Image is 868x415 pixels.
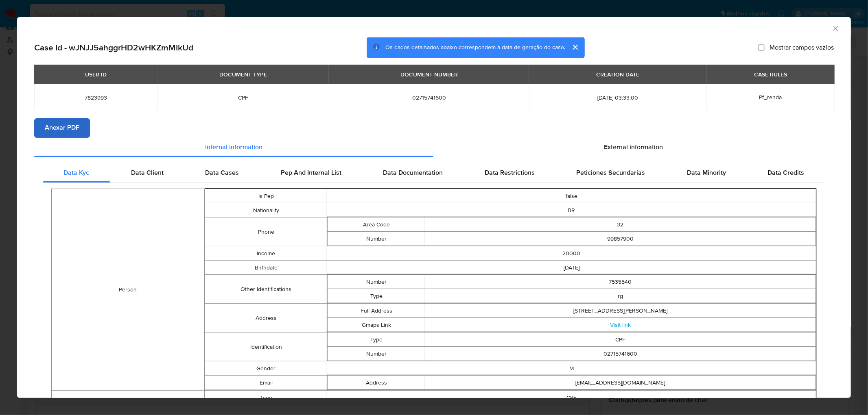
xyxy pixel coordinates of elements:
[327,189,816,203] td: false
[52,189,205,391] td: Person
[327,261,816,275] td: [DATE]
[425,275,816,289] td: 7535540
[327,203,816,217] td: BR
[205,246,327,261] td: Income
[328,217,425,232] td: Area Code
[591,67,644,81] div: CREATION DATE
[425,376,816,390] td: [EMAIL_ADDRESS][DOMAIN_NAME]
[205,275,327,304] td: Other Identifications
[205,261,327,275] td: Birthdate
[604,143,663,152] span: External information
[34,42,193,53] h2: Case Id - wJNJJ5ahggrHD2wHKZmMIkUd
[205,203,327,217] td: Nationality
[205,168,239,178] span: Data Cases
[214,67,272,81] div: DOCUMENT TYPE
[205,361,327,376] td: Gender
[205,143,262,152] span: Internal information
[425,232,816,246] td: 99857900
[327,391,816,405] td: CPF
[328,332,425,347] td: Type
[425,217,816,232] td: 32
[749,67,792,81] div: CASE RULES
[205,376,327,390] td: Email
[328,318,425,332] td: Gmaps Link
[396,67,463,81] div: DOCUMENT NUMBER
[328,304,425,318] td: Full Address
[339,94,519,101] span: 02715741600
[205,217,327,246] td: Phone
[34,138,834,157] div: Detailed info
[425,347,816,361] td: 02715741600
[17,17,851,398] div: closure-recommendation-modal
[327,246,816,261] td: 20000
[425,304,816,318] td: [STREET_ADDRESS][PERSON_NAME]
[167,94,319,101] span: CPF
[205,304,327,332] td: Address
[832,24,839,32] button: Fechar a janela
[385,43,565,52] span: Os dados detalhados abaixo correspondem à data de geração do caso.
[758,44,765,51] input: Mostrar campos vazios
[610,321,631,329] a: Visit link
[328,376,425,390] td: Address
[44,94,148,101] span: 7823993
[565,37,585,57] button: cerrar
[687,168,726,178] span: Data Minority
[539,94,697,101] span: [DATE] 03:33:00
[770,43,834,52] span: Mostrar campos vazios
[45,119,79,137] span: Anexar PDF
[205,332,327,361] td: Identification
[425,289,816,303] td: rg
[34,118,90,138] button: Anexar PDF
[328,232,425,246] td: Number
[768,168,805,178] span: Data Credits
[327,361,816,376] td: M
[328,347,425,361] td: Number
[205,391,327,405] td: Type
[328,289,425,303] td: Type
[205,189,327,203] td: Is Pep
[759,93,782,101] span: Pf_renda
[131,168,164,178] span: Data Client
[577,168,645,178] span: Peticiones Secundarias
[63,168,89,178] span: Data Kyc
[328,275,425,289] td: Number
[281,168,341,178] span: Pep And Internal List
[485,168,535,178] span: Data Restrictions
[80,67,112,81] div: USER ID
[383,168,443,178] span: Data Documentation
[43,163,825,183] div: Detailed internal info
[425,332,816,347] td: CPF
